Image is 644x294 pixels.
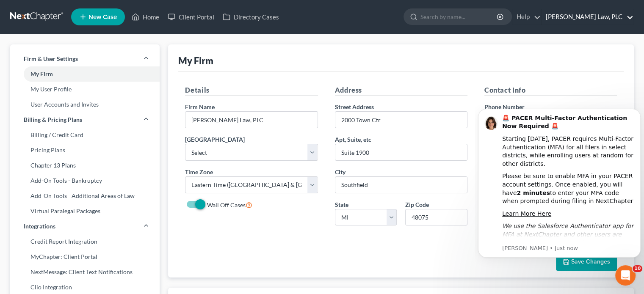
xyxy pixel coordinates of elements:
input: Enter city... [335,177,467,193]
a: Add-On Tools - Bankruptcy [10,173,160,188]
h5: Address [335,85,467,96]
label: Time Zone [185,168,213,176]
a: User Accounts and Invites [10,97,160,112]
h5: Details [185,85,318,96]
a: NextMessage: Client Text Notifications [10,264,160,280]
input: (optional) [335,144,467,160]
a: Help [512,9,541,25]
a: Credit Report Integration [10,234,160,249]
a: Chapter 13 Plans [10,158,160,173]
iframe: Intercom live chat [615,265,636,286]
input: Enter name... [185,112,317,128]
label: State [335,200,348,209]
a: Virtual Paralegal Packages [10,203,160,219]
a: MyChapter: Client Portal [10,249,160,264]
span: Integrations [24,222,55,231]
label: Zip Code [405,200,429,209]
a: Billing / Credit Card [10,127,160,143]
label: Apt, Suite, etc [335,135,371,144]
label: [GEOGRAPHIC_DATA] [185,135,245,144]
div: My Firm [178,55,213,67]
input: XXXXX [405,209,467,226]
a: Add-On Tools - Additional Areas of Law [10,188,160,203]
a: My Firm [10,66,160,82]
input: Enter address... [335,112,467,128]
span: Firm & User Settings [24,55,78,63]
iframe: Intercom notifications message [475,96,644,271]
a: Billing & Pricing Plans [10,112,160,127]
a: Home [127,9,163,25]
a: Pricing Plans [10,143,160,158]
input: Search by name... [420,9,498,25]
label: City [335,168,345,176]
span: Firm Name [185,103,215,110]
span: New Case [88,14,117,20]
a: My User Profile [10,82,160,97]
a: Firm & User Settings [10,51,160,66]
a: Directory Cases [218,9,283,25]
span: 10 [633,265,642,272]
label: Street Address [335,102,374,111]
a: Integrations [10,219,160,234]
a: Client Portal [163,9,218,25]
h5: Contact Info [484,85,617,96]
a: [PERSON_NAME] Law, PLC [542,9,633,25]
span: Wall Off Cases [207,201,246,209]
span: Billing & Pricing Plans [24,115,82,124]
